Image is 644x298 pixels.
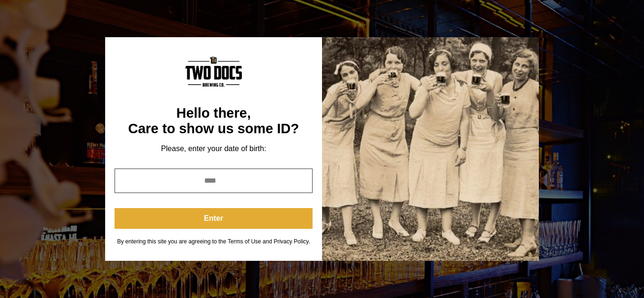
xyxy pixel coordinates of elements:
[185,56,242,87] img: Content Logo
[115,208,313,229] button: Enter
[115,105,313,137] div: Hello there, Care to show us some ID?
[115,144,313,153] div: Please, enter your date of birth:
[115,169,313,193] input: year
[115,238,313,245] div: By entering this site you are agreeing to the Terms of Use and Privacy Policy.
